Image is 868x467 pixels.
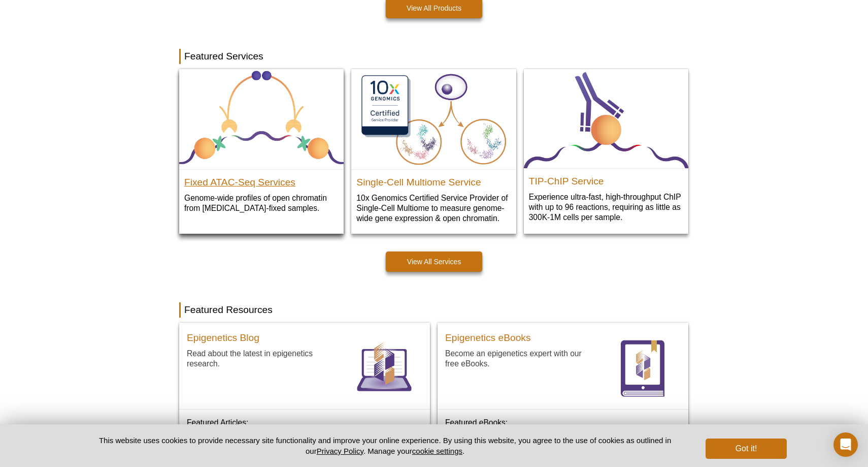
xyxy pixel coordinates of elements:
h2: Fixed ATAC-Seq Services [184,172,339,188]
h2: Single-Cell Multiome Service [356,172,511,188]
div: Open Intercom Messenger [833,432,858,457]
img: Blog [346,330,422,407]
a: Single-Cell Multiome Servicee Single-Cell Multiome Service 10x Genomics Certified Service Provide... [351,69,516,234]
p: Become an epigenetics expert with our free eBooks. [445,348,597,369]
img: Single-Cell Multiome Servicee [351,69,516,170]
a: Privacy Policy [317,447,363,455]
a: eBooks [605,330,681,409]
h2: TIP-ChIP Service [529,171,683,186]
img: Fixed ATAC-Seq Services [179,69,344,170]
button: cookie settings [412,447,462,455]
p: Featured Articles: [187,417,422,428]
h2: Featured Services [179,49,689,64]
h2: Featured Resources [179,302,689,318]
p: Featured eBooks: [445,417,681,428]
a: Epigenetics Blog [187,330,259,348]
a: Epigenetics eBooks [445,330,531,348]
a: Blog [346,330,422,409]
h3: Epigenetics eBooks [445,333,531,343]
h3: Epigenetics Blog [187,333,259,343]
button: Got it! [706,439,787,459]
a: TIP-ChIP Service TIP-ChIP Service Experience ultra-fast, high-throughput ChIP with up to 96 react... [524,69,688,233]
img: TIP-ChIP Service [524,69,688,169]
a: View All Services [386,252,482,272]
p: Read about the latest in epigenetics research. [187,348,339,369]
p: 10x Genomics Certified Service Provider of Single-Cell Multiome to measure genome-wide gene expre... [356,193,511,224]
img: eBooks [605,330,681,407]
p: This website uses cookies to provide necessary site functionality and improve your online experie... [81,435,689,456]
p: Genome-wide profiles of open chromatin from [MEDICAL_DATA]-fixed samples. [184,193,339,213]
p: Experience ultra-fast, high-throughput ChIP with up to 96 reactions, requiring as little as 300K-... [529,192,683,223]
a: Fixed ATAC-Seq Services Fixed ATAC-Seq Services Genome-wide profiles of open chromatin from [MEDI... [179,69,344,224]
